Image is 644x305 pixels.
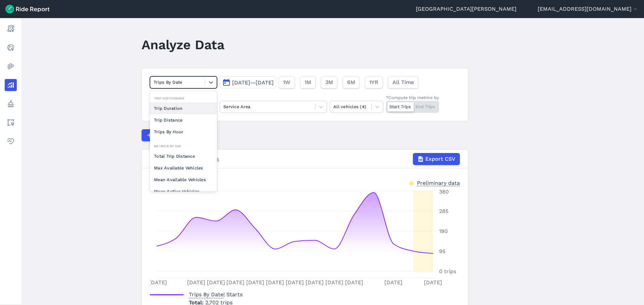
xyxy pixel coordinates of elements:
[321,76,337,88] button: 3M
[369,78,378,86] span: 1YR
[283,78,290,86] span: 1W
[384,279,402,286] tspan: [DATE]
[232,79,274,86] span: [DATE]—[DATE]
[439,248,445,254] tspan: 95
[150,143,217,149] div: Metrics By Day
[150,174,217,185] div: Mean Available Vehicles
[5,98,17,110] a: Policy
[5,135,17,147] a: Health
[345,279,363,286] tspan: [DATE]
[266,279,284,286] tspan: [DATE]
[5,79,17,91] a: Analyze
[142,129,203,141] button: Compare Metrics
[149,279,167,286] tspan: [DATE]
[347,78,355,86] span: 6M
[439,228,448,234] tspan: 190
[306,279,324,286] tspan: [DATE]
[279,76,295,88] button: 1W
[416,5,517,13] a: [GEOGRAPHIC_DATA][PERSON_NAME]
[189,291,243,298] span: | Starts
[538,5,639,13] button: [EMAIL_ADDRESS][DOMAIN_NAME]
[5,23,17,35] a: Report
[220,76,276,88] button: [DATE]—[DATE]
[300,76,316,88] button: 1M
[417,179,460,186] div: Preliminary data
[150,153,460,165] div: Trips By Date | Starts
[325,279,343,286] tspan: [DATE]
[439,268,456,275] tspan: 0 trips
[5,5,50,13] img: Ride Report
[207,279,225,286] tspan: [DATE]
[413,153,460,165] button: Export CSV
[189,289,223,298] span: Trips By Date
[439,188,449,195] tspan: 380
[142,35,224,54] h1: Analyze Data
[246,279,264,286] tspan: [DATE]
[388,76,418,88] button: All Time
[325,78,333,86] span: 3M
[5,42,17,54] a: Realtime
[5,60,17,72] a: Heatmaps
[365,76,383,88] button: 1YR
[150,126,217,138] div: Trips By Hour
[425,155,455,163] span: Export CSV
[386,94,439,101] div: *Compute trip metrics by
[150,102,217,114] div: Trip Duration
[392,78,414,86] span: All Time
[150,95,217,101] div: Trip Histograms
[5,117,17,129] a: Areas
[439,208,448,214] tspan: 285
[305,78,311,86] span: 1M
[226,279,245,286] tspan: [DATE]
[150,114,217,126] div: Trip Distance
[150,185,217,197] div: Mean Active Vehicles
[343,76,360,88] button: 6M
[424,279,442,286] tspan: [DATE]
[150,150,217,162] div: Total Trip Distance
[286,279,304,286] tspan: [DATE]
[150,162,217,174] div: Max Available Vehicles
[187,279,205,286] tspan: [DATE]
